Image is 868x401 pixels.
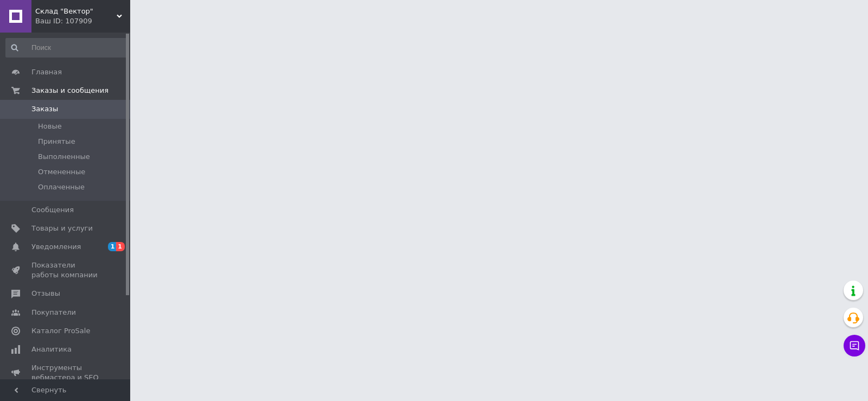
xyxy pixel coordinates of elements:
[35,7,117,16] span: Склад "Вектор"
[31,67,62,77] span: Главная
[38,167,85,177] span: Отмененные
[31,363,100,383] span: Инструменты вебмастера и SEO
[38,182,85,192] span: Оплаченные
[31,326,90,336] span: Каталог ProSale
[38,152,90,162] span: Выполненные
[5,38,128,58] input: Поиск
[31,86,108,96] span: Заказы и сообщения
[31,242,81,252] span: Уведомления
[31,289,60,298] span: Отзывы
[35,16,130,26] div: Ваш ID: 107909
[116,242,125,251] span: 1
[38,122,62,131] span: Новые
[31,104,58,114] span: Заказы
[31,260,100,280] span: Показатели работы компании
[31,308,76,317] span: Покупатели
[844,335,865,357] button: Чат с покупателем
[31,205,74,215] span: Сообщения
[38,137,75,147] span: Принятые
[31,224,93,233] span: Товары и услуги
[108,242,117,251] span: 1
[31,345,72,354] span: Аналитика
